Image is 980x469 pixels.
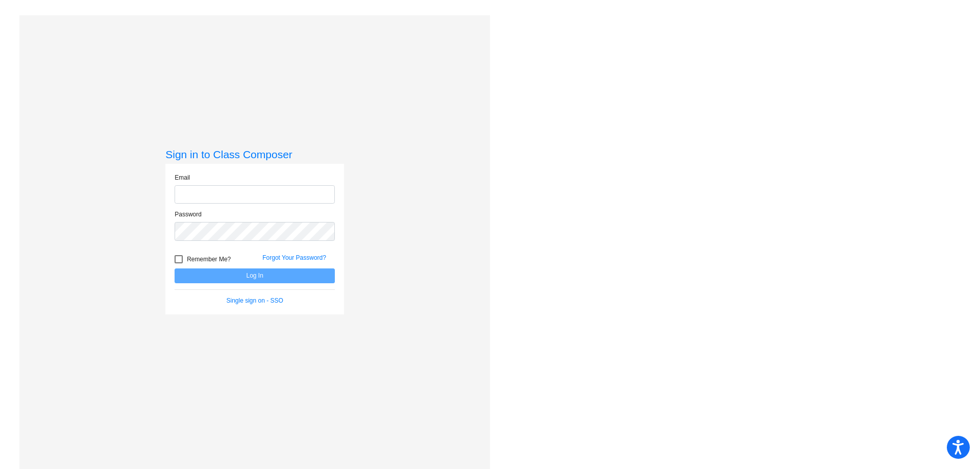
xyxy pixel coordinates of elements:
[262,254,326,261] a: Forgot Your Password?
[175,210,202,219] label: Password
[165,148,344,161] h3: Sign in to Class Composer
[227,297,283,304] a: Single sign on - SSO
[175,268,335,283] button: Log In
[175,173,190,182] label: Email
[187,253,231,265] span: Remember Me?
